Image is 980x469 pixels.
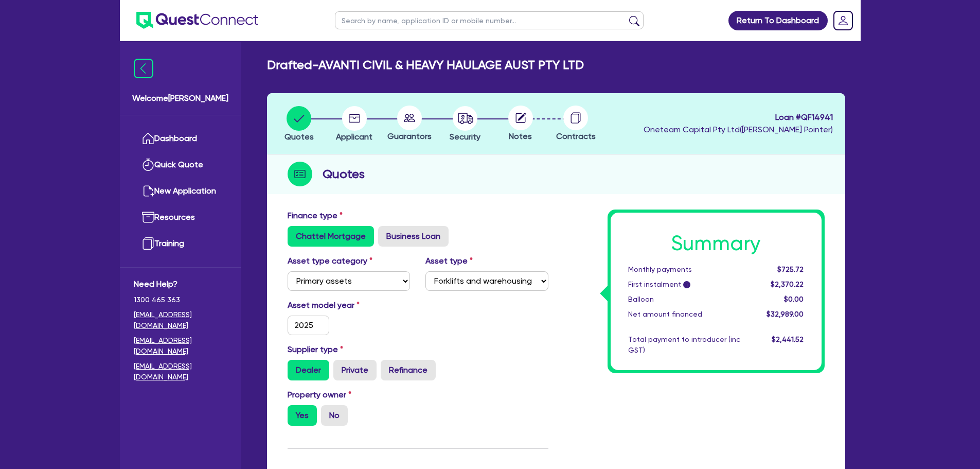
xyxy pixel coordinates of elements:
a: [EMAIL_ADDRESS][DOMAIN_NAME] [134,361,227,383]
h2: Quotes [323,165,365,183]
img: new-application [142,185,154,197]
a: [EMAIL_ADDRESS][DOMAIN_NAME] [134,309,227,331]
span: $2,441.52 [772,335,804,343]
span: Applicant [336,132,372,142]
span: i [683,281,690,288]
span: $32,989.00 [767,310,804,318]
a: Return To Dashboard [728,11,828,30]
img: quest-connect-logo-blue [136,12,258,29]
button: Security [449,106,481,144]
span: Loan # QF14941 [644,111,833,124]
div: Total payment to introducer (inc GST) [620,334,748,356]
a: Dashboard [134,126,227,152]
label: Dealer [288,360,329,380]
span: Quotes [284,132,314,142]
div: Balloon [620,294,748,305]
button: Quotes [284,106,314,144]
a: Training [134,231,227,257]
span: $725.72 [777,265,804,273]
label: Finance type [288,210,343,222]
span: $0.00 [784,295,804,303]
label: Chattel Mortgage [288,226,374,247]
span: Notes [509,131,532,141]
label: Private [333,360,377,380]
div: Monthly payments [620,264,748,275]
img: resources [142,211,154,223]
h1: Summary [628,231,804,256]
label: Refinance [381,360,436,380]
div: Net amount financed [620,309,748,320]
span: Guarantors [387,131,432,141]
span: $2,370.22 [771,280,804,288]
span: Oneteam Capital Pty Ltd ( [PERSON_NAME] Pointer ) [644,125,833,134]
input: Search by name, application ID or mobile number... [335,11,644,29]
span: Welcome [PERSON_NAME] [132,92,228,105]
label: Yes [288,405,317,426]
img: step-icon [288,162,312,186]
label: Business Loan [378,226,449,247]
a: Resources [134,204,227,231]
button: Applicant [335,106,373,144]
div: First instalment [620,279,748,290]
label: Asset model year [280,299,418,311]
a: Quick Quote [134,152,227,178]
img: training [142,237,154,250]
label: Asset type category [288,255,372,267]
span: Security [450,132,480,142]
span: 1300 465 363 [134,294,227,305]
a: New Application [134,178,227,204]
a: [EMAIL_ADDRESS][DOMAIN_NAME] [134,335,227,357]
label: Property owner [288,389,351,401]
img: quick-quote [142,159,154,171]
span: Need Help? [134,278,227,290]
span: Contracts [556,131,596,141]
h2: Drafted - AVANTI CIVIL & HEAVY HAULAGE AUST PTY LTD [267,58,584,73]
label: Asset type [425,255,473,267]
a: Dropdown toggle [830,7,857,34]
label: No [321,405,348,426]
label: Supplier type [288,343,343,356]
img: icon-menu-close [134,59,153,78]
